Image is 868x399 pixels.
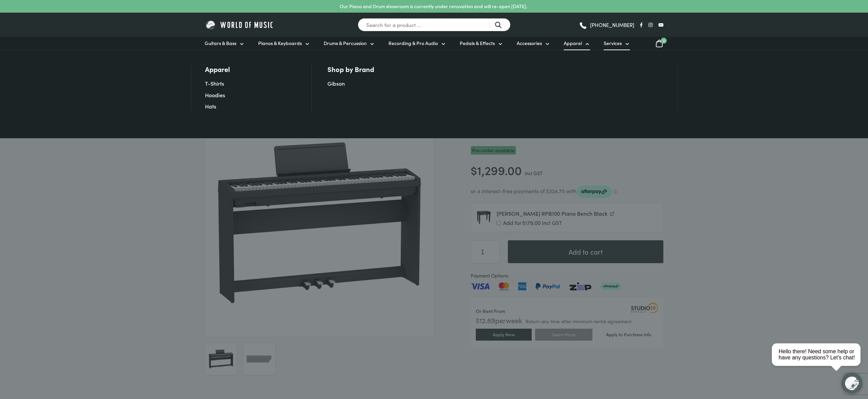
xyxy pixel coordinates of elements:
a: T-Shirts [205,80,224,87]
span: Recording & Pro Audio [388,40,438,47]
img: World of Music [205,19,275,30]
span: Pedals & Effects [460,40,495,47]
span: 0 [661,38,667,44]
a: Gibson [327,80,345,87]
span: Drums & Percussion [324,40,367,47]
span: Accessories [517,40,542,47]
a: Hats [205,102,216,110]
input: Search for a product ... [358,18,511,31]
a: Shop by Brand [327,64,374,74]
a: Apparel [205,64,230,74]
span: [PHONE_NUMBER] [590,22,634,27]
span: Pianos & Keyboards [258,40,302,47]
iframe: Chat with our support team [769,324,868,399]
span: Apparel [564,40,582,47]
a: [PHONE_NUMBER] [579,20,634,30]
p: Our Piano and Drum showroom is currently under renovation and will re-open [DATE]. [340,3,527,10]
span: Services [604,40,622,47]
a: Hoodies [205,91,225,99]
span: Guitars & Bass [205,40,236,47]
